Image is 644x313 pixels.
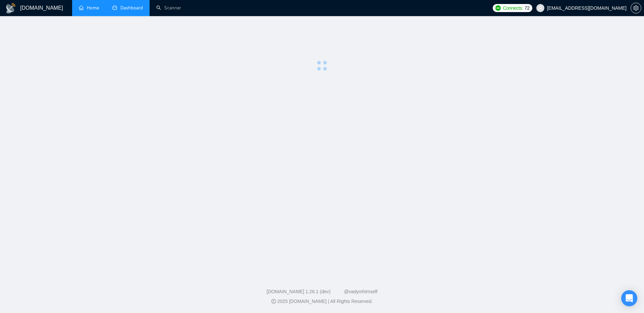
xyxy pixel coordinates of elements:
[112,5,117,10] span: dashboard
[344,289,377,294] a: @vadymhimself
[79,5,99,11] a: homeHome
[120,5,143,11] span: Dashboard
[5,3,16,14] img: logo
[495,5,501,11] img: upwork-logo.png
[538,6,543,10] span: user
[631,5,641,11] span: setting
[621,290,637,306] div: Open Intercom Messenger
[631,5,641,11] a: setting
[525,4,530,12] span: 72
[503,4,523,12] span: Connects:
[631,3,641,13] button: setting
[271,299,276,304] span: copyright
[5,298,639,305] div: 2025 [DOMAIN_NAME] | All Rights Reserved.
[156,5,181,11] a: searchScanner
[267,289,331,294] a: [DOMAIN_NAME] 1.26.1 (dev)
